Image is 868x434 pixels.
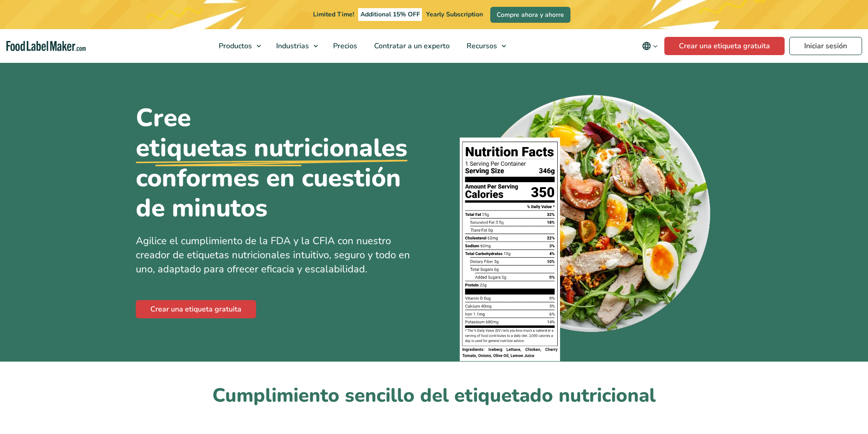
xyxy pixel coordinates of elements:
span: Contratar a un experto [371,41,451,51]
a: Compre ahora y ahorre [490,7,570,23]
span: Agilice el cumplimiento de la FDA y la CFIA con nuestro creador de etiquetas nutricionales intuit... [136,234,410,276]
img: Un plato de comida con una etiqueta de información nutricional encima. [460,89,714,362]
a: Food Label Maker homepage [6,41,86,51]
u: etiquetas nutricionales [136,133,407,163]
h2: Cumplimiento sencillo del etiquetado nutricional [136,383,733,408]
a: Iniciar sesión [789,37,862,55]
span: Precios [330,41,358,51]
span: Yearly Subscription [426,10,483,19]
span: Industrias [273,41,310,51]
span: Additional 15% OFF [358,8,422,21]
a: Productos [211,29,266,63]
a: Crear una etiqueta gratuita [136,300,256,318]
a: Industrias [268,29,323,63]
span: Limited Time! [313,10,354,19]
a: Precios [325,29,364,63]
h1: Cree conformes en cuestión de minutos [136,103,427,223]
a: Recursos [458,29,511,63]
button: Change language [636,37,664,55]
a: Contratar a un experto [366,29,456,63]
span: Recursos [464,41,498,51]
span: Productos [216,41,253,51]
a: Crear una etiqueta gratuita [664,37,785,55]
